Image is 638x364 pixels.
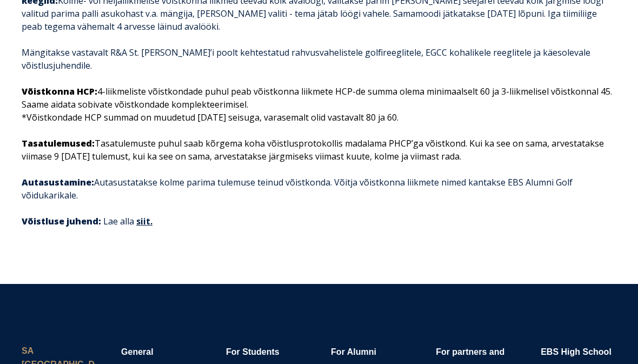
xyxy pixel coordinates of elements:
[22,85,97,97] span: Võistkonna HCP:
[541,346,612,358] a: EBS High School
[226,347,280,356] span: For Students
[541,347,612,356] span: EBS High School
[22,176,94,188] strong: Autasustamine:
[22,137,604,162] span: Tasatulemuste puhul saab kõrgema koha võistlusprotokollis madalama PHCP’ga võistkond. Kui ka see ...
[22,215,101,227] strong: Võistluse juhend:
[331,347,376,356] span: For Alumni
[22,137,95,149] span: Tasatulemused:
[22,85,612,123] span: 4-liikmeliste võistkondade puhul peab võistkonna liikmete HCP-de summa olema minimaalselt 60 ja 3...
[22,46,616,72] p: Mängitakse vastavalt R&A St. [PERSON_NAME]’i poolt kehtestatud rahvusvahelistele golfireeglitele,...
[22,176,616,202] p: Autasustatakse kolme parima tulemuse teinud võistkonda. Võitja võistkonna liikmete nimed kantakse...
[136,215,152,227] a: siit.
[103,215,155,227] span: Lae alla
